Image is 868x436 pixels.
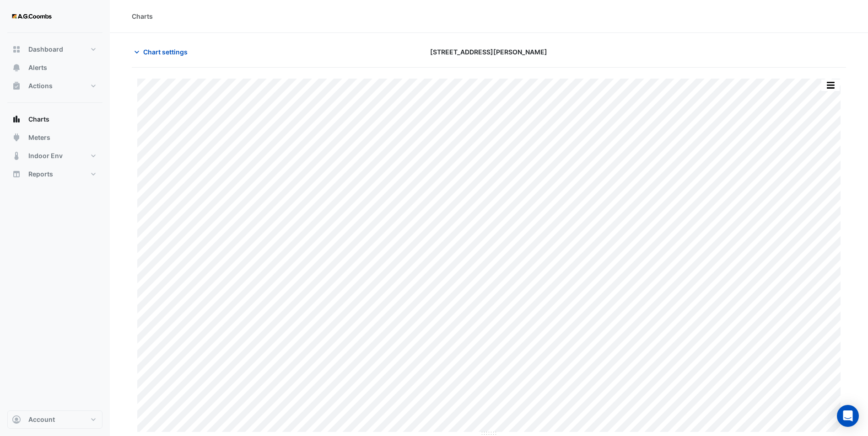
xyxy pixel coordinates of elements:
[7,165,102,183] button: Reports
[132,44,194,60] button: Chart settings
[28,170,53,179] span: Reports
[28,115,49,124] span: Charts
[430,47,547,57] span: [STREET_ADDRESS][PERSON_NAME]
[7,410,102,429] button: Account
[28,151,63,160] span: Indoor Env
[12,81,21,90] app-icon: Actions
[12,170,21,179] app-icon: Reports
[28,81,53,90] span: Actions
[11,7,52,26] img: Company Logo
[7,110,102,128] button: Charts
[132,11,153,21] div: Charts
[28,63,47,72] span: Alerts
[28,45,63,54] span: Dashboard
[12,45,21,54] app-icon: Dashboard
[28,133,50,142] span: Meters
[143,47,188,57] span: Chart settings
[7,128,102,147] button: Meters
[28,415,55,424] span: Account
[821,80,840,91] button: More Options
[837,405,859,427] div: Open Intercom Messenger
[7,40,102,58] button: Dashboard
[7,77,102,95] button: Actions
[12,63,21,72] app-icon: Alerts
[7,147,102,165] button: Indoor Env
[12,133,21,142] app-icon: Meters
[12,115,21,124] app-icon: Charts
[7,58,102,77] button: Alerts
[12,151,21,160] app-icon: Indoor Env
